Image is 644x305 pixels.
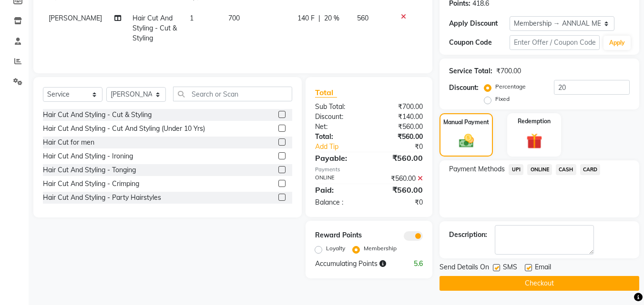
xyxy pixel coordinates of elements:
div: 5.6 [399,259,430,269]
span: 700 [228,14,240,22]
div: Description: [449,230,487,240]
span: | [318,13,320,23]
label: Manual Payment [443,118,489,127]
div: ₹560.00 [369,152,430,164]
span: 1 [190,14,194,22]
span: SMS [503,262,517,274]
div: Payable: [308,152,369,164]
div: ₹0 [369,197,430,207]
div: Discount: [449,83,479,93]
div: Accumulating Points [308,259,399,269]
span: CASH [556,164,576,175]
div: Hair Cut And Styling - Crimping [43,179,139,189]
div: Service Total: [449,66,492,76]
label: Fixed [495,95,510,103]
span: Payment Methods [449,164,505,174]
div: Hair Cut And Styling - Party Hairstyles [43,193,161,203]
div: Hair Cut for men [43,138,94,148]
div: Hair Cut And Styling - Cut And Styling (Under 10 Yrs) [43,124,205,134]
div: Total: [308,132,369,142]
div: Paid: [308,184,369,196]
div: Coupon Code [449,38,509,48]
div: ONLINE [308,174,369,184]
span: Hair Cut And Styling - Cut & Styling [133,14,177,42]
div: Hair Cut And Styling - Cut & Styling [43,110,152,120]
span: 560 [357,14,368,22]
span: ONLINE [527,164,552,175]
button: Apply [603,36,631,50]
label: Redemption [518,117,551,126]
img: _cash.svg [454,132,479,149]
span: [PERSON_NAME] [49,14,102,22]
span: 140 F [297,13,315,23]
div: Balance : [308,197,369,207]
div: ₹700.00 [496,66,521,76]
div: Hair Cut And Styling - Ironing [43,151,133,161]
div: ₹560.00 [369,132,430,142]
div: ₹140.00 [369,112,430,122]
input: Enter Offer / Coupon Code [510,35,600,50]
img: _gift.svg [521,131,547,151]
label: Percentage [495,82,526,91]
label: Loyalty [326,244,345,253]
span: Email [535,262,551,274]
span: Send Details On [440,262,489,274]
span: UPI [509,164,523,175]
div: ₹560.00 [369,184,430,196]
div: Hair Cut And Styling - Tonging [43,165,136,175]
div: Net: [308,122,369,132]
div: Discount: [308,112,369,122]
span: CARD [580,164,601,175]
div: ₹700.00 [369,102,430,112]
div: Reward Points [308,230,369,241]
div: Apply Discount [449,19,509,29]
span: 20 % [324,13,339,23]
span: Total [315,88,337,98]
input: Search or Scan [173,87,292,101]
div: Payments [315,166,423,174]
div: ₹0 [379,142,430,152]
div: ₹560.00 [369,122,430,132]
button: Checkout [440,276,639,291]
div: ₹560.00 [369,174,430,184]
label: Membership [364,244,397,253]
a: Add Tip [308,142,379,152]
div: Sub Total: [308,102,369,112]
